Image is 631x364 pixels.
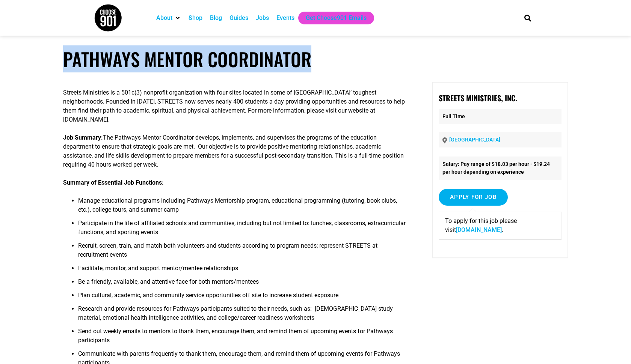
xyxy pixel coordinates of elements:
nav: Main nav [152,12,512,24]
div: About [152,12,185,24]
p: Streets Ministries is a 501c(3) nonprofit organization with four sites located in some of [GEOGRA... [63,88,407,124]
li: Salary: Pay range of $18.03 per hour - $19.24 per hour depending on experience [439,156,562,180]
p: Full Time [439,109,562,124]
li: Recruit, screen, train, and match both volunteers and students according to program needs; repres... [78,241,407,264]
li: Be a friendly, available, and attentive face for both mentors/mentees [78,277,407,291]
a: Get Choose901 Emails [306,14,367,23]
div: Search [522,12,534,24]
li: Plan cultural, academic, and community service opportunities off site to increase student exposure [78,291,407,304]
strong: Job Summary: [63,134,103,141]
a: [GEOGRAPHIC_DATA] [449,137,500,143]
li: Participate in the life of affiliated schools and communities, including but not limited to: lunc... [78,219,407,241]
p: To apply for this job please visit . [445,217,555,235]
a: [DOMAIN_NAME] [456,226,502,233]
li: Manage educational programs including Pathways Mentorship program, educational programming (tutor... [78,196,407,219]
input: Apply for job [439,189,508,206]
strong: Streets Ministries, Inc. [439,92,517,104]
p: The Pathways Mentor Coordinator develops, implements, and supervises the programs of the educatio... [63,133,407,169]
li: Send out weekly emails to mentors to thank them, encourage them, and remind them of upcoming even... [78,327,407,349]
a: Shop [189,14,202,23]
a: Events [276,14,294,23]
a: Guides [229,14,248,23]
strong: Summary of Essential Job Functions: [63,179,164,186]
a: Blog [210,14,222,23]
a: About [156,14,172,23]
li: Facilitate, monitor, and support mentor/mentee relationships [78,264,407,277]
h1: Pathways Mentor Coordinator [63,48,568,70]
li: Research and provide resources for Pathways participants suited to their needs, such as: [DEMOGRA... [78,304,407,327]
a: Jobs [256,14,269,23]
